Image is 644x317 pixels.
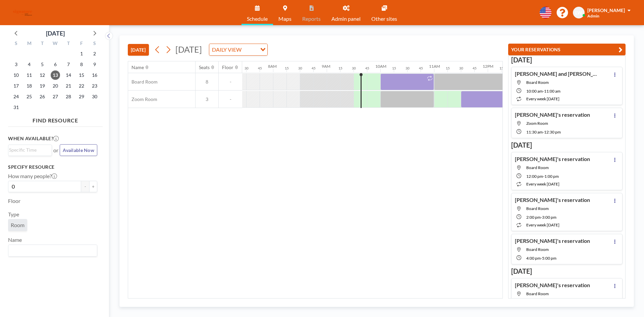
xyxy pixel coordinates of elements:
div: 45 [312,66,316,70]
button: [DATE] [128,44,149,56]
span: 12:30 PM [544,129,561,135]
div: 15 [338,66,342,70]
span: Friday, August 22, 2025 [77,81,86,91]
div: S [10,40,23,48]
span: Saturday, August 23, 2025 [90,81,99,91]
span: Maps [278,16,291,21]
span: 8 [196,79,218,85]
div: Search for option [209,44,267,55]
label: Type [8,211,19,218]
div: 10AM [375,64,386,69]
h4: [PERSON_NAME]'s reservation [515,111,590,118]
span: Wednesday, August 27, 2025 [51,92,60,101]
h4: FIND RESOURCE [8,114,103,124]
h4: [PERSON_NAME]'s reservation [515,156,590,162]
div: 30 [459,66,463,70]
div: Name [131,64,144,70]
div: Floor [222,64,233,70]
span: Tuesday, August 19, 2025 [38,81,47,91]
span: Thursday, August 28, 2025 [64,92,73,101]
div: 15 [285,66,289,70]
span: Room [11,222,24,228]
span: - [219,79,242,85]
h4: [PERSON_NAME]'s reservation [515,197,590,203]
div: [DATE] [46,29,65,38]
label: How many people? [8,173,57,179]
span: Monday, August 4, 2025 [24,60,34,69]
span: Tuesday, August 5, 2025 [38,60,47,69]
h4: [PERSON_NAME]'s reservation [515,237,590,244]
span: 3 [196,96,218,102]
span: Thursday, August 21, 2025 [64,81,73,91]
span: Schedule [247,16,268,21]
span: Sunday, August 10, 2025 [11,70,21,80]
span: Wednesday, August 20, 2025 [51,81,60,91]
span: - [541,215,542,220]
img: organization-logo [11,6,35,19]
input: Search for option [244,45,256,54]
span: Thursday, August 14, 2025 [64,70,73,80]
button: YOUR RESERVATIONS [508,44,626,55]
div: 12PM [483,64,493,69]
div: W [49,40,62,48]
span: or [53,147,58,154]
span: Zoom Room [128,96,157,102]
span: [DATE] [175,44,202,54]
span: every week [DATE] [526,181,559,187]
h3: [DATE] [511,56,623,64]
span: 3:00 PM [542,215,556,220]
span: Reports [302,16,321,21]
span: Admin panel [331,16,361,21]
span: Board Room [526,206,549,211]
span: Wednesday, August 13, 2025 [51,70,60,80]
h4: [PERSON_NAME]'s reservation [515,282,590,288]
div: T [62,40,75,48]
button: Available Now [60,144,97,156]
span: - [543,89,544,94]
span: - [219,96,242,102]
span: Tuesday, August 12, 2025 [38,70,47,80]
div: M [23,40,36,48]
input: Search for option [9,146,48,154]
span: every week [DATE] [526,222,559,227]
div: 45 [473,66,477,70]
span: Zoom Room [526,121,548,126]
span: [PERSON_NAME] [587,7,625,13]
span: 12:00 PM [526,174,543,179]
div: 45 [258,66,262,70]
span: Board Room [526,291,549,296]
span: every week [DATE] [526,96,559,101]
span: 11:30 AM [526,129,543,135]
span: Friday, August 1, 2025 [77,49,86,58]
div: 11AM [429,64,440,69]
span: Monday, August 11, 2025 [24,70,34,80]
div: 30 [245,66,249,70]
span: - [543,129,544,135]
label: Floor [8,198,20,204]
span: Board Room [526,247,549,252]
span: Friday, August 29, 2025 [77,92,86,101]
span: 5:00 PM [542,256,556,261]
span: Monday, August 18, 2025 [24,81,34,91]
div: 8AM [268,64,277,69]
span: LW [575,10,582,16]
span: Tuesday, August 26, 2025 [38,92,47,101]
input: Search for option [9,246,93,255]
span: Board Room [526,80,549,85]
span: Friday, August 15, 2025 [77,70,86,80]
span: Sunday, August 31, 2025 [11,103,21,112]
div: 15 [392,66,396,70]
div: Seats [199,64,210,70]
span: Admin [587,13,599,18]
span: 1:00 PM [544,174,559,179]
span: - [543,174,544,179]
div: 30 [352,66,356,70]
span: Thursday, August 7, 2025 [64,60,73,69]
span: Wednesday, August 6, 2025 [51,60,60,69]
span: Sunday, August 17, 2025 [11,81,21,91]
label: Name [8,236,22,243]
div: F [75,40,88,48]
span: 4:00 PM [526,256,541,261]
h4: [PERSON_NAME] and [PERSON_NAME] [515,70,599,77]
span: Other sites [371,16,397,21]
